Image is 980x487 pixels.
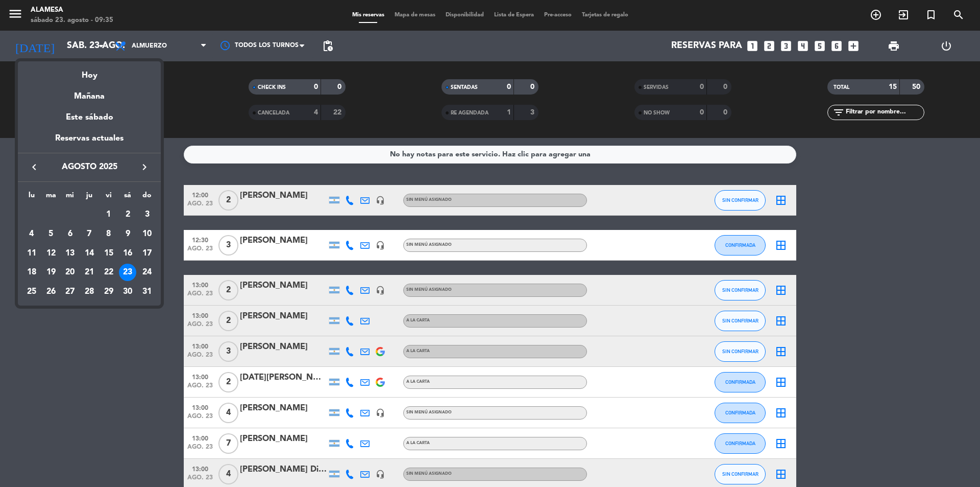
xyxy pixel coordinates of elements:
div: 14 [81,245,98,262]
div: Mañana [18,82,161,103]
td: 23 de agosto de 2025 [118,263,138,282]
div: 15 [100,245,117,262]
td: 8 de agosto de 2025 [99,224,118,244]
td: 21 de agosto de 2025 [80,263,99,282]
div: 2 [119,206,136,223]
td: 13 de agosto de 2025 [60,244,80,263]
td: 4 de agosto de 2025 [22,224,41,244]
td: 19 de agosto de 2025 [41,263,61,282]
td: 6 de agosto de 2025 [60,224,80,244]
div: Hoy [18,61,161,82]
th: jueves [80,190,99,205]
div: 10 [138,225,156,243]
span: agosto 2025 [43,160,135,174]
td: 10 de agosto de 2025 [137,224,157,244]
td: 31 de agosto de 2025 [137,282,157,302]
td: 27 de agosto de 2025 [60,282,80,302]
div: 18 [23,264,40,281]
td: 30 de agosto de 2025 [118,282,138,302]
td: 16 de agosto de 2025 [118,244,138,263]
td: 1 de agosto de 2025 [99,205,118,224]
td: 15 de agosto de 2025 [99,244,118,263]
th: sábado [118,190,138,205]
div: 17 [138,245,156,262]
button: keyboard_arrow_left [25,160,43,174]
div: Reservas actuales [18,132,161,153]
div: 22 [100,264,117,281]
th: viernes [99,190,118,205]
div: 16 [119,245,136,262]
td: AGO. [22,205,99,224]
div: 19 [42,264,60,281]
div: 24 [138,264,156,281]
div: 1 [100,206,117,223]
td: 25 de agosto de 2025 [22,282,41,302]
div: 21 [81,264,98,281]
td: 22 de agosto de 2025 [99,263,118,282]
i: keyboard_arrow_right [138,161,151,173]
div: 6 [61,225,79,243]
div: 11 [23,245,40,262]
div: 31 [138,283,156,300]
div: 26 [42,283,60,300]
td: 3 de agosto de 2025 [137,205,157,224]
div: 13 [61,245,79,262]
div: 27 [61,283,79,300]
td: 18 de agosto de 2025 [22,263,41,282]
div: 7 [81,225,98,243]
td: 28 de agosto de 2025 [80,282,99,302]
td: 20 de agosto de 2025 [60,263,80,282]
td: 29 de agosto de 2025 [99,282,118,302]
div: 29 [100,283,117,300]
th: miércoles [60,190,80,205]
td: 5 de agosto de 2025 [41,224,61,244]
th: domingo [137,190,157,205]
div: 12 [42,245,60,262]
div: 28 [81,283,98,300]
div: 3 [138,206,156,223]
th: lunes [22,190,41,205]
div: 4 [23,225,40,243]
td: 12 de agosto de 2025 [41,244,61,263]
div: Este sábado [18,103,161,132]
td: 26 de agosto de 2025 [41,282,61,302]
div: 25 [23,283,40,300]
td: 11 de agosto de 2025 [22,244,41,263]
div: 9 [119,225,136,243]
td: 2 de agosto de 2025 [118,205,138,224]
td: 9 de agosto de 2025 [118,224,138,244]
td: 14 de agosto de 2025 [80,244,99,263]
i: keyboard_arrow_left [28,161,40,173]
td: 17 de agosto de 2025 [137,244,157,263]
div: 30 [119,283,136,300]
div: 8 [100,225,117,243]
th: martes [41,190,61,205]
td: 24 de agosto de 2025 [137,263,157,282]
div: 20 [61,264,79,281]
button: keyboard_arrow_right [135,160,154,174]
div: 5 [42,225,60,243]
div: 23 [119,264,136,281]
td: 7 de agosto de 2025 [80,224,99,244]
